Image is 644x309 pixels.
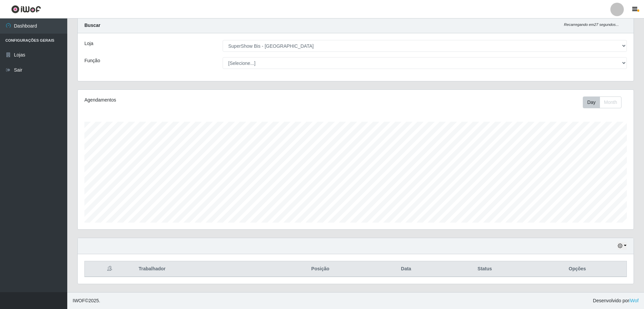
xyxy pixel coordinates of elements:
[73,297,100,304] span: © 2025 .
[564,23,619,27] i: Recarregando em 27 segundos...
[84,23,100,28] strong: Buscar
[270,261,371,277] th: Posição
[84,57,100,64] label: Função
[84,40,93,47] label: Loja
[583,96,627,108] div: Toolbar with button groups
[371,261,442,277] th: Data
[73,298,85,303] span: IWOF
[593,297,639,304] span: Desenvolvido por
[600,96,621,108] button: Month
[629,298,639,303] a: iWof
[583,96,600,108] button: Day
[528,261,627,277] th: Opções
[583,96,621,108] div: First group
[441,261,528,277] th: Status
[84,96,305,104] div: Agendamentos
[135,261,270,277] th: Trabalhador
[11,5,41,13] img: CoreUI Logo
